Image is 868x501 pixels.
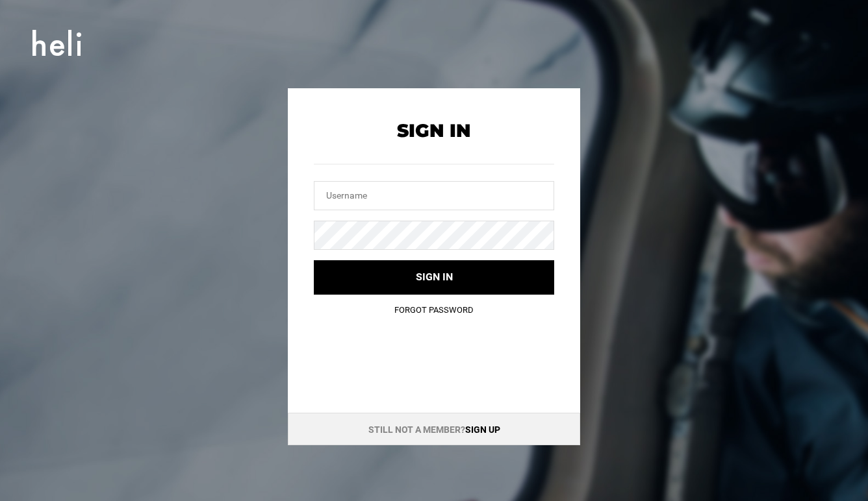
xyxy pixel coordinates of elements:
[314,121,554,141] h2: Sign In
[465,424,500,435] a: Sign up
[314,181,554,210] input: Username
[288,413,580,445] div: Still not a member?
[394,305,474,315] a: Forgot Password
[314,260,554,295] button: Sign in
